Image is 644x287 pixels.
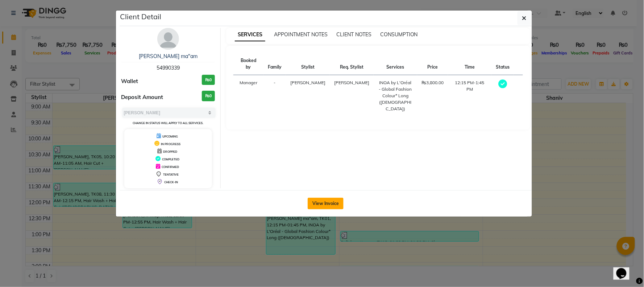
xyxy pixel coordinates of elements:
[308,198,344,209] button: View Invoice
[380,31,418,38] span: CONSUMPTION
[417,53,448,75] th: Price
[614,258,637,280] iframe: chat widget
[202,91,215,101] h3: ₨0
[334,80,369,85] span: [PERSON_NAME]
[374,53,417,75] th: Services
[290,80,325,85] span: [PERSON_NAME]
[421,79,444,86] div: ₨3,800.00
[163,173,179,176] span: TENTATIVE
[120,11,162,22] h5: Client Detail
[164,180,178,184] span: CHECK-IN
[378,79,413,112] div: INOA by L'Oréal - Global Fashion Colour* Long ([DEMOGRAPHIC_DATA])
[157,65,180,71] span: 54990339
[157,28,179,50] img: avatar
[202,75,215,85] h3: ₨0
[235,28,265,41] span: SERVICES
[491,53,514,75] th: Status
[139,53,198,60] a: [PERSON_NAME] ma"am
[286,53,330,75] th: Stylist
[162,165,179,169] span: CONFIRMED
[263,53,286,75] th: Family
[133,121,203,125] small: Change in status will apply to all services.
[121,93,163,102] span: Deposit Amount
[163,150,177,153] span: DROPPED
[336,31,371,38] span: CLIENT NOTES
[233,53,263,75] th: Booked by
[448,75,491,117] td: 12:15 PM-1:45 PM
[161,142,180,146] span: IN PROGRESS
[121,77,138,86] span: Wallet
[263,75,286,117] td: -
[448,53,491,75] th: Time
[162,157,179,161] span: COMPLETED
[162,135,178,138] span: UPCOMING
[330,53,374,75] th: Req. Stylist
[274,31,328,38] span: APPOINTMENT NOTES
[233,75,263,117] td: Manager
